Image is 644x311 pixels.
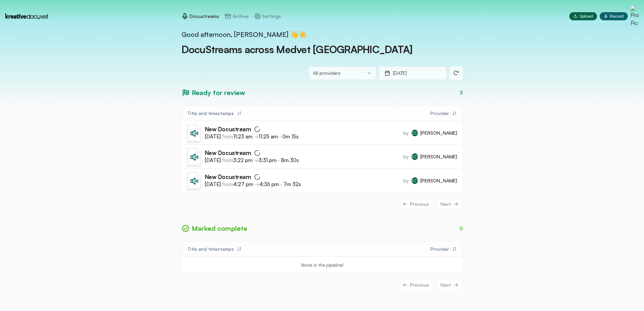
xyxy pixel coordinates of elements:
span: Upload [579,14,593,19]
span: 3:22 pm [233,157,253,163]
span: 4:36 pm [259,181,279,187]
span: S O [411,177,418,184]
button: Provider [426,243,461,255]
span: [PERSON_NAME] [420,177,457,184]
button: [DATE] [379,66,447,80]
span: → [254,133,278,140]
p: Good afternoon, [PERSON_NAME] 👋☀️ [182,30,463,39]
h1: DocuStreams across [182,39,463,55]
span: by [403,130,409,136]
span: 3:31 pm [259,157,277,163]
span: [DATE] [205,181,221,187]
span: [DATE] [205,157,221,163]
span: Marked complete [192,224,247,233]
a: Archive [224,13,249,20]
span: Ready for review [192,88,245,97]
span: · [278,157,299,163]
span: Record [610,14,624,19]
h3: New Docustream [205,174,301,181]
h3: New Docustream [205,126,299,133]
p: 3 [460,89,463,96]
p: Archive [233,13,249,20]
span: S O [411,153,418,160]
span: 11:25 am [259,133,278,140]
span: S O [411,130,418,136]
a: Docustreams [182,13,219,20]
span: · [280,181,301,187]
span: 4:27 pm [233,181,253,187]
button: Record [600,12,628,20]
p: from [205,181,301,188]
span: 11:23 am [233,133,253,140]
p: from [205,157,299,164]
span: [PERSON_NAME] [420,153,457,160]
span: [DATE] [205,133,221,140]
p: Docustreams [190,13,219,20]
p: 0 [459,225,463,232]
button: Title and timestamps [183,243,246,255]
button: Provider [426,107,461,119]
span: by [403,177,409,184]
span: Medvet [GEOGRAPHIC_DATA] [276,43,412,55]
td: None in the pipeline! [182,257,462,273]
a: Settings [254,13,281,20]
button: Upload [569,12,597,20]
p: [DATE] [393,70,407,76]
h3: New Docustream [205,150,299,157]
p: Settings [262,13,281,20]
span: · [279,133,299,140]
span: by [403,153,409,160]
span: → [255,181,279,187]
button: Title and timestamps [183,107,246,119]
span: 0m 15s [282,133,299,140]
img: Profile Picture [630,5,639,27]
span: 7m 32s [283,181,301,187]
span: 8m 30s [281,157,299,163]
span: → [254,157,277,163]
p: from [205,133,299,140]
span: [PERSON_NAME] [420,130,457,136]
